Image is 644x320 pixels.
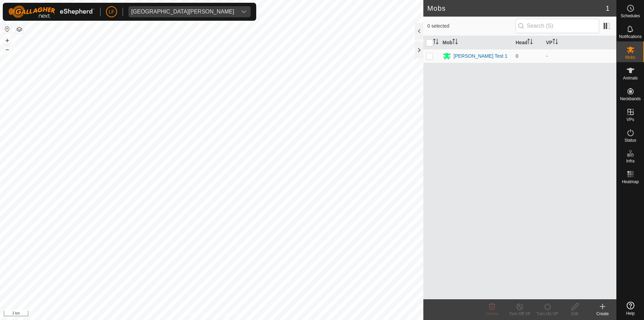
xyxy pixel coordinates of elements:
span: Help [626,311,635,316]
span: Animals [623,76,638,80]
button: + [3,36,11,45]
img: Gallagher Logo [8,6,95,18]
button: Reset Map [3,25,11,33]
span: 0 [516,53,518,59]
input: Search (S) [516,19,599,33]
div: Create [589,311,616,317]
p-sorticon: Activate to sort [433,40,439,45]
span: Heatmap [622,180,639,184]
p-sorticon: Activate to sort [452,40,458,45]
div: Turn On VP [534,311,561,317]
span: 1 [606,3,609,13]
span: LF [109,8,114,16]
div: Edit [561,311,589,317]
span: Mobs [625,55,635,59]
span: 0 selected [427,22,516,30]
span: Status [624,138,636,142]
a: Privacy Policy [184,311,210,317]
h2: Mobs [427,4,606,12]
div: [GEOGRAPHIC_DATA][PERSON_NAME] [131,9,234,15]
p-sorticon: Activate to sort [527,40,533,45]
td: - [543,49,616,63]
span: VPs [626,117,634,122]
span: Notifications [619,35,642,39]
a: Contact Us [218,311,239,317]
div: Turn Off VP [506,311,534,317]
span: Schedules [621,14,640,18]
th: Mob [440,36,513,49]
span: Infra [626,159,634,163]
th: VP [543,36,616,49]
p-sorticon: Activate to sort [552,40,558,45]
span: Delete [486,311,498,316]
div: [PERSON_NAME] Test 1 [454,53,508,60]
a: Help [617,299,644,318]
div: dropdown trigger [237,6,251,17]
button: Map Layers [15,25,23,34]
span: Fort Nelson [128,6,237,17]
span: Neckbands [620,97,641,101]
th: Head [513,36,543,49]
button: – [3,45,11,54]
